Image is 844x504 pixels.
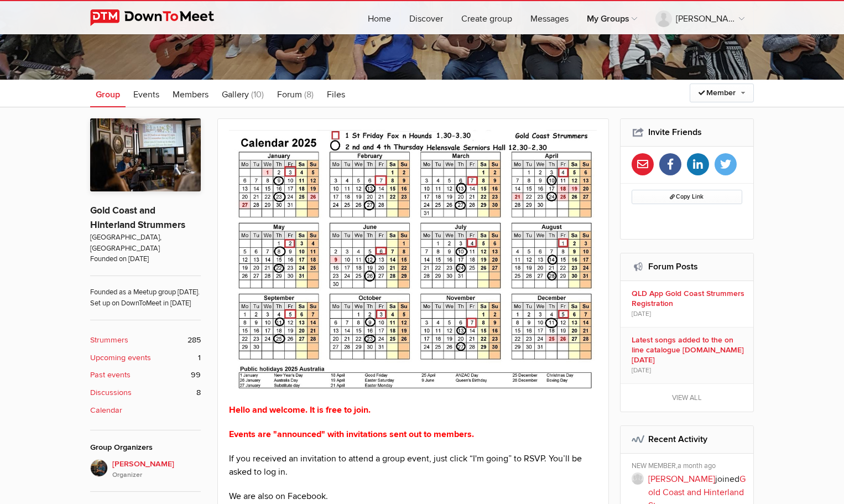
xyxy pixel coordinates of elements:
a: Forum Posts [648,261,698,272]
span: Founded as a Meetup group [DATE]. Set up on DownToMeet in [DATE] [90,276,201,309]
a: Home [359,1,400,34]
p: If you received an invitation to attend a group event, just click “I'm going” to RSVP. You’ll be ... [229,452,597,479]
h2: Invite Friends [632,119,743,146]
a: Files [321,80,351,107]
a: [PERSON_NAME] [648,474,715,485]
b: Latest songs added to the on line catalogue [DOMAIN_NAME] [DATE] [632,335,746,365]
button: Copy Link [632,190,743,204]
b: Strummers [90,334,128,346]
span: a month ago [678,461,716,470]
img: DownToMeet [90,9,231,26]
a: Group [90,80,126,107]
span: 99 [191,369,201,381]
a: View all [621,384,754,412]
span: Founded on [DATE] [90,254,201,264]
strong: Events are "announced" with invitations sent out to members. [229,429,474,440]
a: Gallery (10) [216,80,269,107]
div: Group Organizers [90,441,201,454]
span: (8) [304,89,314,100]
a: Past events 99 [90,369,201,381]
a: Messages [522,1,577,34]
span: 8 [196,387,201,399]
strong: Hello and welcome. It is free to join. [229,404,371,415]
span: Gallery [222,89,249,100]
span: [DATE] [632,366,651,376]
a: My Groups [578,1,646,34]
span: Members [173,89,209,100]
a: Calendar [90,404,201,417]
span: Events [133,89,159,100]
b: QLD App Gold Coast Strummers Registration [632,289,746,309]
span: [DATE] [632,309,651,319]
i: Organizer [112,470,201,480]
a: [PERSON_NAME] [647,1,753,34]
span: Copy Link [670,193,704,200]
a: Latest songs added to the on line catalogue [DOMAIN_NAME] [DATE] [DATE] [621,328,754,383]
a: Members [167,80,214,107]
p: We are also on Facebook. [229,490,597,503]
span: [GEOGRAPHIC_DATA], [GEOGRAPHIC_DATA] [90,232,201,254]
b: Discussions [90,387,132,399]
a: Discover [400,1,452,34]
a: [PERSON_NAME]Organizer [90,459,201,480]
a: Create group [452,1,521,34]
a: Strummers 285 [90,334,201,346]
span: (10) [251,89,264,100]
a: Upcoming events 1 [90,352,201,364]
img: Henk Brent [90,459,108,477]
span: 285 [187,334,201,346]
a: Member [690,84,754,102]
a: Events [128,80,165,107]
img: Gold Coast and Hinterland Strummers [90,118,201,192]
span: Files [327,89,345,100]
b: Past events [90,369,131,381]
b: Calendar [90,404,122,417]
span: Forum [277,89,302,100]
a: QLD App Gold Coast Strummers Registration [DATE] [621,281,754,327]
h2: Recent Activity [632,426,743,453]
span: 1 [198,352,201,364]
span: [PERSON_NAME] [112,458,201,480]
a: Discussions 8 [90,387,201,399]
b: Upcoming events [90,352,151,364]
span: Group [96,89,120,100]
div: NEW MEMBER, [632,461,746,472]
a: Forum (8) [272,80,319,107]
